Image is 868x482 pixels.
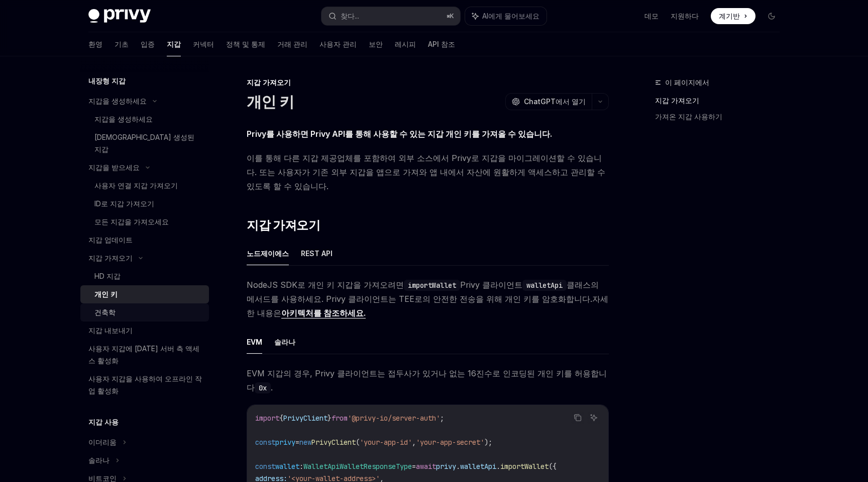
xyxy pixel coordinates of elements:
[311,438,356,447] span: PrivyClient
[274,330,295,354] button: 솔라나
[428,32,455,56] a: API 참조
[369,40,383,48] font: 보안
[88,326,133,335] font: 지갑 내보내기
[428,40,455,48] font: API 참조
[764,8,780,24] button: 다크 모드 전환
[94,199,154,208] font: ID로 지갑 가져오기
[283,414,328,423] span: PrivyClient
[247,280,404,290] font: NodeJS SDK로 개인 키 지갑을 가져오려면
[247,242,289,265] button: 노드제이에스
[644,11,659,21] a: 데모
[456,462,460,471] span: .
[450,12,454,20] font: K
[167,32,181,56] a: 지갑
[332,414,348,423] span: from
[88,235,133,244] font: 지갑 업데이트
[295,438,299,447] span: =
[571,411,584,424] button: 코드 블록의 내용을 복사하세요
[94,133,194,153] font: [DEMOGRAPHIC_DATA] 생성된 지갑
[247,330,262,354] button: EVM
[247,129,552,139] font: Privy를 사용하면 Privy API를 통해 사용할 수 있는 지갑 개인 키를 가져올 수 있습니다.
[80,213,209,231] a: 모든 지갑을 가져오세요
[460,462,496,471] span: walletApi
[369,32,383,56] a: 보안
[436,462,456,471] span: privy
[655,96,699,105] font: 지갑 가져오기
[80,195,209,213] a: ID로 지갑 가져오기
[496,462,500,471] span: .
[524,97,586,106] font: ChatGPT에서 열기
[94,290,118,298] font: 개인 키
[279,414,283,423] span: {
[522,280,567,291] code: walletApi
[356,438,360,447] span: (
[341,12,359,20] font: 찾다...
[644,12,659,20] font: 데모
[319,40,357,48] font: 사용자 관리
[193,40,214,48] font: 커넥터
[711,8,755,24] a: 계기반
[247,249,289,258] font: 노드제이에스
[447,12,450,20] font: ⌘
[141,40,155,48] font: 입증
[247,368,607,392] font: EVM 지갑의 경우, Privy 클라이언트는 접두사가 있거나 없는 16진수로 인코딩된 개인 키를 허용합니다
[80,128,209,158] a: [DEMOGRAPHIC_DATA] 생성된 지갑
[80,340,209,370] a: 사용자 지갑에 [DATE] 서버 측 액세스 활성화
[88,97,147,105] font: 지갑을 생성하세요
[328,414,332,423] span: }
[255,462,275,471] span: const
[255,382,271,393] code: 0x
[247,78,291,87] font: 지갑 가져오기
[88,76,126,85] font: 내장형 지갑
[303,462,412,471] span: WalletApiWalletResponseType
[141,32,155,56] a: 입증
[395,32,416,56] a: 레시피
[274,338,295,346] font: 솔라나
[255,414,279,423] span: import
[719,12,740,20] font: 계기반
[193,32,214,56] a: 커넥터
[275,462,299,471] span: wallet
[281,308,366,318] a: 아키텍처를 참조하세요.
[321,7,460,25] button: 찾다...⌘K
[167,40,181,48] font: 지갑
[360,438,412,447] span: 'your-app-id'
[94,115,153,123] font: 지갑을 생성하세요
[301,249,333,258] font: REST API
[226,32,265,56] a: 정책 및 통제
[88,163,140,172] font: 지갑을 받으세요
[80,267,209,285] a: HD 지갑
[80,110,209,128] a: 지갑을 생성하세요
[505,93,592,110] button: ChatGPT에서 열기
[226,40,265,48] font: 정책 및 통제
[412,462,416,471] span: =
[80,231,209,249] a: 지갑 업데이트
[94,272,121,280] font: HD 지갑
[416,438,484,447] span: 'your-app-secret'
[94,217,169,226] font: 모든 지갑을 가져오세요
[88,32,102,56] a: 환영
[281,308,366,318] font: 아키텍처를 참조하세요.
[115,40,129,48] font: 기초
[655,93,788,109] a: 지갑 가져오기
[94,181,178,190] font: 사용자 연결 지갑 가져오기
[271,382,273,392] font: .
[80,303,209,322] a: 건축학
[80,285,209,303] a: 개인 키
[88,344,199,365] font: 사용자 지갑에 [DATE] 서버 측 액세스 활성화
[115,32,129,56] a: 기초
[88,254,133,262] font: 지갑 가져오기
[299,438,311,447] span: new
[88,418,119,426] font: 지갑 사용
[88,438,117,446] font: 이더리움
[277,32,307,56] a: 거래 관리
[247,338,262,346] font: EVM
[671,11,699,21] a: 지원하다
[484,438,492,447] span: );
[80,177,209,195] a: 사용자 연결 지갑 가져오기
[247,93,294,111] font: 개인 키
[247,218,320,232] font: 지갑 가져오기
[247,153,605,191] font: 이를 통해 다른 지갑 제공업체를 포함하여 외부 소스에서 Privy로 지갑을 마이그레이션할 수 있습니다. 또는 사용자가 기존 외부 지갑을 앱으로 가져와 앱 내에서 자산에 원활하...
[88,374,202,395] font: 사용자 지갑을 사용하여 오프라인 작업 활성화
[80,322,209,340] a: 지갑 내보내기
